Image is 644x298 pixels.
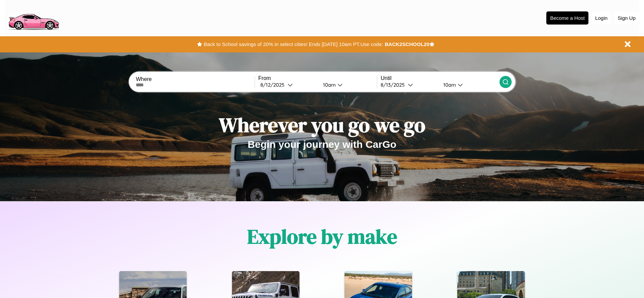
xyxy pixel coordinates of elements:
button: Become a Host [546,11,588,25]
label: From [258,75,377,81]
div: 8 / 13 / 2025 [381,82,408,88]
label: Where [136,76,254,82]
button: Login [592,12,611,24]
b: BACK2SCHOOL20 [385,41,429,47]
button: 10am [318,81,377,88]
button: 10am [438,81,499,88]
div: 10am [440,82,458,88]
img: logo [5,3,62,32]
div: 10am [320,82,337,88]
button: Back to School savings of 20% in select cities! Ends [DATE] 10am PT.Use code: [202,40,385,49]
label: Until [381,75,499,81]
div: 8 / 12 / 2025 [260,82,288,88]
button: Sign Up [614,12,639,24]
button: 8/12/2025 [258,81,318,88]
h1: Explore by make [247,223,397,250]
